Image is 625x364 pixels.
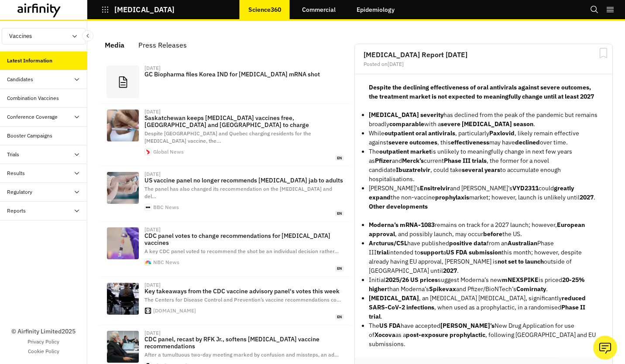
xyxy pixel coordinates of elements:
[369,239,407,247] strong: Arcturus/CSL
[462,166,500,174] strong: several years
[144,232,344,246] p: CDC panel votes to change recommendations for [MEDICAL_DATA] vaccines
[364,62,604,67] div: Posted on [DATE]
[100,60,351,104] a: [DATE]GC Biopharma files Korea IND for [MEDICAL_DATA] mRNA shot
[369,220,598,239] p: remains on track for a 2027 launch; however, , and possibly launch, may occur the US.
[406,331,485,339] strong: post-exposure prophylactic
[440,322,495,330] strong: [PERSON_NAME]’s
[502,276,539,284] strong: mNEXSPIKE
[449,239,487,247] strong: positive data
[598,48,609,58] svg: Bookmark Report
[369,147,598,184] p: The is unlikely to meaningfully change in next few years as and current , the former for a novel ...
[377,248,388,256] strong: trial
[145,259,151,265] img: android-icon-192x192.png
[7,76,33,83] div: Candidates
[107,331,139,363] img: Z3M6Ly9kaXZlc2l0ZS1zdG9yYWdlL2RpdmVpbWFnZS9HZXR0eUltYWdlcy0yMjM1NzQ5NTMxLmpwZw==.webp
[580,193,594,201] strong: 2027
[144,282,161,288] div: [DATE]
[335,266,344,271] span: en
[7,57,52,65] div: Latest Information
[516,285,546,293] strong: Comirnaty
[153,260,179,265] div: NBC News
[590,2,599,17] button: Search
[107,172,139,204] img: 5537caa0-9599-11f0-bbd3-97206a9cd9e0.jpg
[114,6,175,14] p: [MEDICAL_DATA]
[593,336,617,360] button: Ask our analysts
[138,38,187,52] div: Press Releases
[144,130,311,144] span: Despite [GEOGRAPHIC_DATA] and Quebec charging residents for the [MEDICAL_DATA] vaccine, the …
[7,188,32,196] div: Regulatory
[7,132,52,140] div: Booster Campaigns
[153,308,196,313] div: [DOMAIN_NAME]
[369,321,598,349] p: The have accepted New Drug Application for use of as a , following [GEOGRAPHIC_DATA] and EU submi...
[335,314,344,320] span: en
[144,109,161,114] div: [DATE]
[144,288,344,295] p: Key takeaways from the CDC vaccine advisory panel's votes this week
[369,83,594,100] strong: Despite the declining effectiveness of oral antivirals against severe outcomes, the treatment mar...
[443,267,457,275] strong: 2027
[144,248,339,254] span: A key CDC panel voted to recommend the shot be an individual decision rather …
[7,207,26,215] div: Reports
[145,204,151,210] img: apple-touch-icon.png
[420,248,443,256] strong: support
[144,336,344,350] p: CDC panel, recast by RFK Jr., softens [MEDICAL_DATA] vaccine recommendations
[335,211,344,216] span: en
[385,129,455,137] strong: outpatient oral antivirals
[144,185,332,199] span: The panel has also changed its recommendation on the [MEDICAL_DATA] and del …
[396,166,430,174] strong: Ibuzatrelvir
[369,294,598,321] p: , an [MEDICAL_DATA] [MEDICAL_DATA], significantly , when used as a prophylactic, in a randomised .
[441,120,533,128] strong: severe [MEDICAL_DATA] season
[107,110,139,141] img: d1989a987d22767ef765ed99cbd12e1805396ee9d251d80e840f665660b9185f.jpg
[7,113,58,121] div: Conference Coverage
[512,184,539,192] strong: VYD2311
[389,120,424,128] strong: comparable
[369,184,598,202] p: [PERSON_NAME]’s and [PERSON_NAME]’s could the non-vaccine market; however, launch is unlikely unt...
[7,169,25,177] div: Results
[7,94,59,102] div: Combination Vaccines
[100,166,351,222] a: [DATE]US vaccine panel no longer recommends [MEDICAL_DATA] jab to adultsThe panel has also change...
[375,157,392,165] strong: Pfizer
[498,258,544,265] strong: not set to launch
[82,30,93,41] button: Close Sidebar
[100,277,351,325] a: [DATE]Key takeaways from the CDC vaccine advisory panel's votes this weekThe Centers for Disease ...
[369,203,428,210] strong: Other developments
[335,155,344,161] span: en
[144,330,161,336] div: [DATE]
[100,104,351,166] a: [DATE]Saskatchewan keeps [MEDICAL_DATA] vaccines free, [GEOGRAPHIC_DATA] and [GEOGRAPHIC_DATA] to...
[145,149,151,155] img: 134ef81f5668dc78080f6bd19ca2310b
[429,285,456,293] strong: Spikevax
[153,205,179,210] div: BBC News
[28,347,59,355] a: Cookie Policy
[144,65,161,71] div: [DATE]
[369,110,598,129] p: has declined from the peak of the pandemic but remains broadly with a .
[369,275,598,294] p: Initial suggest Moderna’s new is priced than Moderna’s and Pfizer/BioNTech’s .
[409,138,437,146] strong: outcomes
[508,239,537,247] strong: Australian
[144,177,344,184] p: US vaccine panel no longer recommends [MEDICAL_DATA] jab to adults
[27,338,59,346] a: Privacy Policy
[385,276,438,284] strong: 2025/26 US prices
[144,227,161,232] div: [DATE]
[446,248,501,256] strong: US FDA submission
[101,2,175,17] button: [MEDICAL_DATA]
[489,129,515,137] strong: Paxlovid
[374,331,395,339] strong: Xocova
[144,172,161,177] div: [DATE]
[369,111,443,119] strong: [MEDICAL_DATA] severity
[388,138,408,146] strong: severe
[444,157,487,165] strong: Phase III trials
[145,308,151,314] img: icon-192x192.png
[11,327,76,336] p: © Airfinity Limited 2025
[107,283,139,315] img: ap25261599027045.jpg
[105,38,124,52] div: Media
[100,222,351,277] a: [DATE]CDC panel votes to change recommendations for [MEDICAL_DATA] vaccinesA key CDC panel voted ...
[144,351,339,358] span: After a tumultuous two-day meeting marked by confusion and missteps, an ad …
[144,114,344,128] p: Saskatchewan keeps [MEDICAL_DATA] vaccines free, [GEOGRAPHIC_DATA] and [GEOGRAPHIC_DATA] to charge
[451,138,489,146] strong: effectiveness
[420,184,450,192] strong: Ensitrelvir
[2,28,86,45] button: Vaccines
[369,129,598,147] p: While , particularly , likely remain effective against , this may have over time.
[483,230,502,238] strong: before
[144,71,344,78] p: GC Biopharma files Korea IND for [MEDICAL_DATA] mRNA shot
[144,296,341,303] span: The Centers for Disease Control and Prevention’s vaccine recommendations co …
[515,138,540,146] strong: declined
